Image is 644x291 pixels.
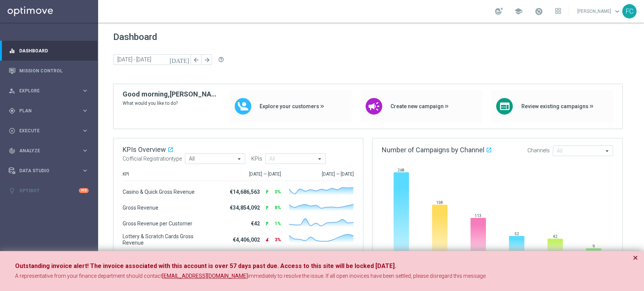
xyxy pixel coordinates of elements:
button: play_circle_outline Execute keyboard_arrow_right [8,128,89,134]
a: Mission Control [19,61,89,81]
div: Mission Control [9,61,89,81]
div: Analyze [9,147,81,154]
i: keyboard_arrow_right [81,127,89,134]
i: lightbulb [9,187,15,194]
button: lightbulb Optibot +10 [8,188,89,194]
strong: Outstanding invoice alert! The invoice associated with this account is over 57 days past due. Acc... [15,262,396,270]
button: Close [633,253,638,262]
a: [EMAIL_ADDRESS][DOMAIN_NAME] [162,273,248,280]
div: +10 [79,188,89,193]
i: track_changes [9,147,15,154]
i: person_search [9,87,15,94]
div: Optibot [9,181,89,201]
i: keyboard_arrow_right [81,167,89,174]
button: Data Studio keyboard_arrow_right [8,168,89,174]
a: Optibot [19,181,79,201]
span: Plan [19,109,81,113]
div: Data Studio [9,167,81,174]
div: Dashboard [9,41,89,61]
span: school [514,7,523,15]
i: equalizer [9,47,15,54]
span: Explore [19,89,81,93]
span: Analyze [19,149,81,153]
span: Execute [19,129,81,133]
span: Data Studio [19,168,81,173]
i: keyboard_arrow_right [81,107,89,114]
i: gps_fixed [9,107,15,114]
button: gps_fixed Plan keyboard_arrow_right [8,108,89,114]
i: keyboard_arrow_right [81,147,89,154]
div: Plan [9,107,81,114]
a: Dashboard [19,41,89,61]
a: [PERSON_NAME]keyboard_arrow_down [576,6,622,17]
i: keyboard_arrow_right [81,87,89,94]
button: Mission Control [8,68,89,74]
span: A representative from your finance department should contact [15,273,162,279]
span: keyboard_arrow_down [613,7,621,15]
div: Explore [9,87,81,94]
span: immediately to resolve the issue. If all open inovices have been settled, please disregard this m... [248,273,487,279]
button: equalizer Dashboard [8,48,89,54]
div: Execute [9,127,81,134]
button: track_changes Analyze keyboard_arrow_right [8,148,89,154]
button: person_search Explore keyboard_arrow_right [8,88,89,94]
div: FC [622,4,636,18]
i: play_circle_outline [9,127,15,134]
